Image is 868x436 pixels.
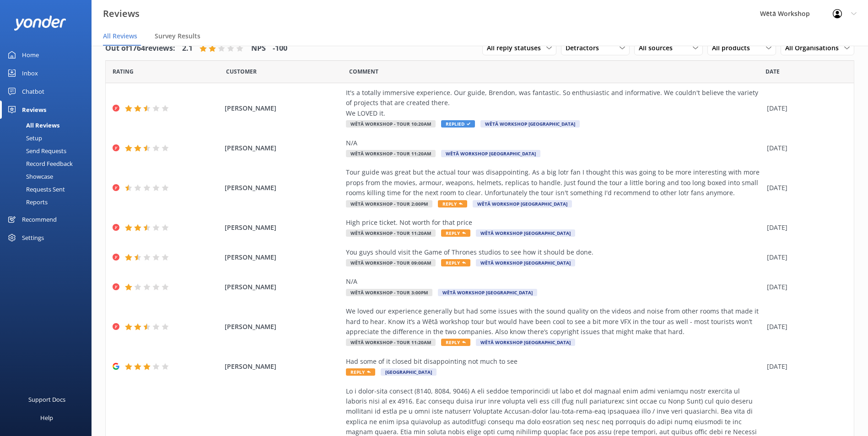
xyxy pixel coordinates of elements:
div: N/A [346,138,762,148]
a: Showcase [5,170,92,183]
span: Wētā Workshop [GEOGRAPHIC_DATA] [438,289,537,296]
div: Chatbot [22,82,44,101]
span: Wētā Workshop [GEOGRAPHIC_DATA] [441,150,540,157]
span: [PERSON_NAME] [225,362,341,372]
h4: NPS [251,43,266,54]
span: [GEOGRAPHIC_DATA] [381,368,437,376]
span: [PERSON_NAME] [225,143,341,153]
span: Wētā Workshop - Tour 2:00pm [346,200,432,207]
div: Had some of it closed bit disappointing not much to see [346,356,762,367]
div: [DATE] [767,362,842,372]
a: Record Feedback [5,157,92,170]
div: It's a totally immersive experience. Our guide, Brendon, was fantastic. So enthusiastic and infor... [346,88,762,118]
span: [PERSON_NAME] [225,282,341,292]
div: Tour guide was great but the actual tour was disappointing. As a big lotr fan I thought this was ... [346,167,762,198]
span: [PERSON_NAME] [225,103,341,113]
span: Wētā Workshop - Tour 10:20am [346,120,436,128]
span: Reply [346,368,375,376]
div: We loved our experience generally but had some issues with the sound quality on the videos and no... [346,306,762,337]
span: Wētā Workshop [GEOGRAPHIC_DATA] [476,259,575,266]
span: Wētā Workshop - Tour 09:00am [346,259,436,266]
div: Reports [5,196,48,208]
h4: Out of 1764 reviews: [105,43,175,54]
span: Detractors [566,43,604,53]
span: [PERSON_NAME] [225,183,341,193]
span: [PERSON_NAME] [225,322,341,332]
span: Reply [441,229,470,237]
span: All reply statuses [487,43,546,53]
h4: 2.1 [182,43,193,54]
span: Date [113,67,134,76]
div: Support Docs [28,390,65,409]
div: [DATE] [767,282,842,292]
div: Recommend [22,210,57,229]
a: Send Requests [5,144,92,157]
span: All products [712,43,755,53]
div: Settings [22,229,44,247]
div: Inbox [22,64,38,82]
span: Wētā Workshop - Tour 3:00pm [346,289,432,296]
span: Wētā Workshop - Tour 11:20am [346,339,436,346]
div: You guys should visit the Game of Thrones studios to see how it should be done. [346,247,762,257]
span: Wētā Workshop [GEOGRAPHIC_DATA] [476,229,575,237]
div: [DATE] [767,322,842,332]
a: Reports [5,196,92,208]
img: yonder-white-logo.png [14,16,66,31]
a: Setup [5,132,92,144]
div: Showcase [5,170,53,183]
div: [DATE] [767,143,842,153]
div: High price ticket. Not worth for that price [346,218,762,228]
a: All Reviews [5,119,92,132]
span: Wētā Workshop - Tour 11:20am [346,229,436,237]
span: Reply [438,200,467,207]
div: Reviews [22,101,46,119]
div: Record Feedback [5,157,73,170]
div: Home [22,46,39,64]
span: Question [349,67,378,76]
div: N/A [346,276,762,287]
div: [DATE] [767,223,842,233]
div: All Reviews [5,119,59,132]
span: Reply [441,259,470,266]
div: [DATE] [767,183,842,193]
span: Wētā Workshop [GEOGRAPHIC_DATA] [480,120,580,128]
span: All Organisations [785,43,844,53]
h3: Reviews [103,6,140,21]
span: All sources [639,43,678,53]
div: Setup [5,132,42,144]
span: All Reviews [103,32,137,41]
span: [PERSON_NAME] [225,252,341,262]
span: Date [226,67,257,76]
div: Send Requests [5,144,66,157]
span: Replied [441,120,475,128]
span: Wētā Workshop [GEOGRAPHIC_DATA] [473,200,572,207]
div: [DATE] [767,252,842,262]
span: Wētā Workshop - Tour 11:20am [346,150,436,157]
span: Wētā Workshop [GEOGRAPHIC_DATA] [476,339,575,346]
span: Survey Results [155,32,200,41]
div: Requests Sent [5,183,65,196]
span: Reply [441,339,470,346]
span: [PERSON_NAME] [225,223,341,233]
div: [DATE] [767,103,842,113]
div: Help [40,409,53,427]
h4: -100 [273,43,287,54]
a: Requests Sent [5,183,92,196]
span: Date [766,67,780,76]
